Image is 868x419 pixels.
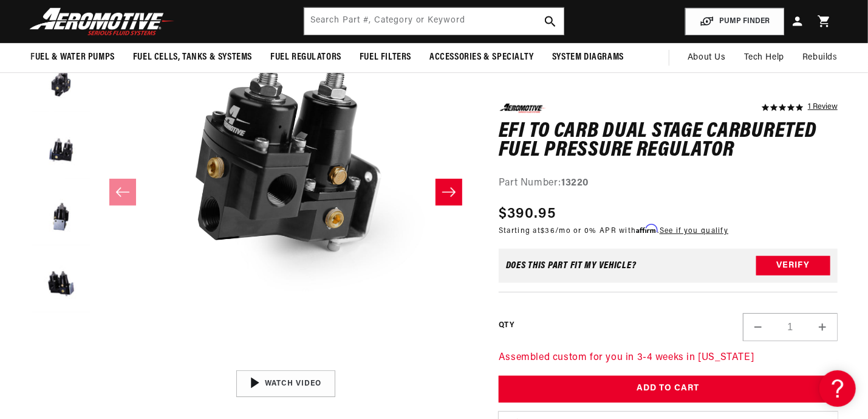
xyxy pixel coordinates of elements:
[360,51,411,64] span: Fuel Filters
[688,53,726,62] span: About Us
[793,43,847,72] summary: Rebuilds
[537,8,564,35] button: search button
[660,227,728,235] a: See if you qualify - Learn more about Affirm Financing (opens in modal)
[270,51,341,64] span: Fuel Regulators
[756,256,830,275] button: Verify
[499,320,514,330] label: QTY
[499,122,838,160] h1: EFI to Carb Dual Stage Carbureted Fuel Pressure Regulator
[543,43,633,72] summary: System Diagrams
[561,178,589,187] strong: 13220
[744,51,784,64] span: Tech Help
[499,175,838,191] div: Part Number:
[261,43,350,72] summary: Fuel Regulators
[429,51,534,64] span: Accessories & Specialty
[133,51,252,64] span: Fuel Cells, Tanks & Systems
[499,225,728,237] p: Starting at /mo or 0% APR with .
[499,350,838,366] p: Assembled custom for you in 3-4 weeks in [US_STATE]
[436,179,462,206] button: Slide right
[30,254,91,315] button: Load image 5 in gallery view
[304,8,564,35] input: Search by Part Number, Category or Keyword
[506,261,637,271] div: Does This part fit My vehicle?
[26,7,178,36] img: Aeromotive
[420,43,543,72] summary: Accessories & Specialty
[109,179,136,206] button: Slide left
[637,224,658,234] span: Affirm
[802,51,838,64] span: Rebuilds
[21,43,124,72] summary: Fuel & Water Pumps
[124,43,261,72] summary: Fuel Cells, Tanks & Systems
[735,43,793,72] summary: Tech Help
[678,43,735,72] a: About Us
[685,8,784,35] button: PUMP FINDER
[30,120,91,181] button: Load image 3 in gallery view
[30,51,115,64] span: Fuel & Water Pumps
[541,227,555,235] span: $36
[30,187,91,248] button: Load image 4 in gallery view
[552,51,624,64] span: System Diagrams
[808,103,838,112] a: 1 reviews
[30,54,91,114] button: Load image 2 in gallery view
[499,203,556,225] span: $390.95
[499,375,838,403] button: Add to Cart
[350,43,420,72] summary: Fuel Filters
